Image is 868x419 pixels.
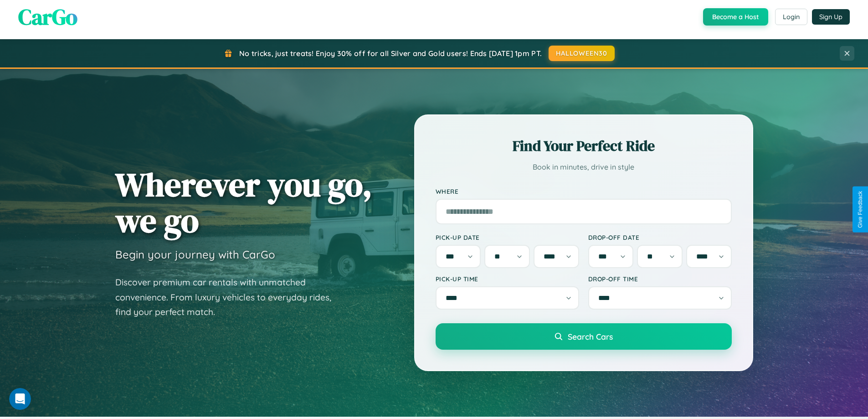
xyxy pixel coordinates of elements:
button: Become a Host [703,8,768,26]
h1: Wherever you go, we go [115,166,372,238]
iframe: Intercom live chat [9,388,31,410]
label: Pick-up Time [436,275,579,283]
div: Give Feedback [857,191,863,228]
h2: Find Your Perfect Ride [436,136,732,156]
label: Drop-off Date [588,233,732,241]
button: Sign Up [812,9,850,25]
button: Search Cars [436,323,732,350]
label: Where [436,187,732,195]
label: Drop-off Time [588,275,732,283]
label: Pick-up Date [436,233,579,241]
p: Discover premium car rentals with unmatched convenience. From luxury vehicles to everyday rides, ... [115,275,343,320]
button: Login [775,9,807,25]
span: CarGo [18,2,77,32]
h3: Begin your journey with CarGo [115,248,275,261]
button: HALLOWEEN30 [549,46,615,61]
p: Book in minutes, drive in style [436,160,732,174]
span: Search Cars [568,331,613,341]
span: No tricks, just treats! Enjoy 30% off for all Silver and Gold users! Ends [DATE] 1pm PT. [239,49,542,58]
